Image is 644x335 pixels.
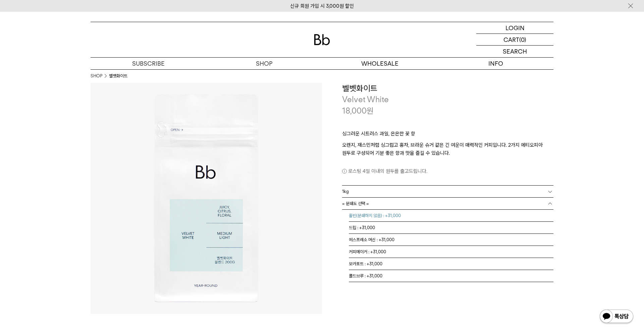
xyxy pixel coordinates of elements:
[503,46,527,57] p: SEARCH
[342,141,553,157] p: 오렌지, 재스민처럼 싱그럽고 홍차, 브라운 슈거 같은 긴 여운이 매력적인 커피입니다. 2가지 에티오피아 원두로 구성되어 기분 좋은 향과 맛을 즐길 수 있습니다.
[349,210,553,222] li: 홀빈(분쇄하지 않음) : +31,000
[91,73,102,79] a: SHOP
[519,34,526,45] p: (0)
[505,22,525,33] p: LOGIN
[342,83,553,94] h3: 벨벳화이트
[91,83,322,314] img: 벨벳화이트
[342,198,369,209] span: = 분쇄도 선택 =
[314,34,330,45] img: 로고
[91,58,206,69] a: SUBSCRIBE
[349,270,553,282] li: 콜드브루 : +31,000
[476,34,553,46] a: CART (0)
[342,130,553,141] p: 싱그러운 시트러스 과일, 은은한 꽃 향
[438,58,553,69] p: INFO
[290,3,354,9] a: 신규 회원 가입 시 3,000원 할인
[342,105,374,117] p: 18,000
[342,186,349,197] span: 1kg
[349,258,553,270] li: 모카포트 : +31,000
[342,94,553,105] p: Velvet White
[503,34,519,45] p: CART
[109,73,127,79] li: 벨벳화이트
[599,309,634,325] img: 카카오톡 채널 1:1 채팅 버튼
[349,246,553,258] li: 커피메이커 : +31,000
[322,58,438,69] p: WHOLESALE
[342,167,553,175] p: 로스팅 4일 이내의 원두를 출고드립니다.
[349,234,553,246] li: 에스프레소 머신 : +31,000
[349,222,553,234] li: 드립 : +31,000
[367,106,374,116] span: 원
[476,22,553,34] a: LOGIN
[206,58,322,69] a: SHOP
